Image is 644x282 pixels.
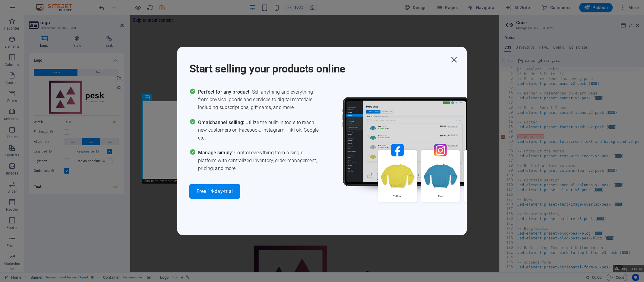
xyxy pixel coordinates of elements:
span: Perfect for any product: [198,89,252,95]
span: Manage simply: [198,150,234,155]
img: promo_image.png [333,88,513,220]
a: Skip to main content [2,2,43,8]
span: Omnichannel selling: [198,120,245,125]
span: Control everything from a single platform with centralized inventory, order management, pricing, ... [198,149,322,172]
h1: Start selling your products online [189,54,449,76]
span: Free 14-day-trial [197,189,233,194]
span: Utilize the built-in tools to reach new customers on Facebook, Instagram, TikTok, Google, etc. [198,119,322,142]
button: Free 14-day-trial [189,184,240,199]
span: Sell anything and everything from physical goods and services to digital materials including subs... [198,88,322,111]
